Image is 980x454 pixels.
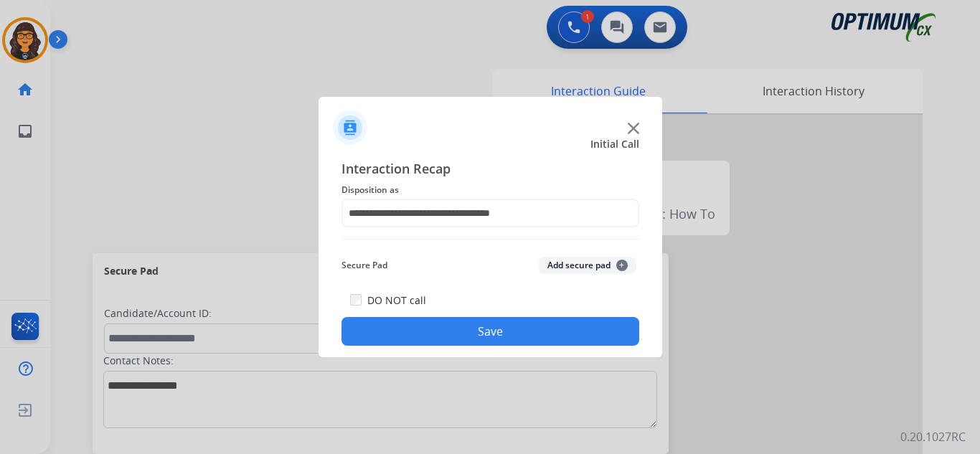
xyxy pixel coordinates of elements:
[367,293,426,308] label: DO NOT call
[341,159,639,181] span: Interaction Recap
[333,110,367,145] img: contactIcon
[341,257,387,274] span: Secure Pad
[341,317,639,346] button: Save
[341,181,639,199] span: Disposition as
[900,428,966,445] p: 0.20.1027RC
[616,260,628,271] span: +
[539,257,636,274] button: Add secure pad+
[590,137,639,151] span: Initial Call
[341,239,639,240] img: contact-recap-line.svg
